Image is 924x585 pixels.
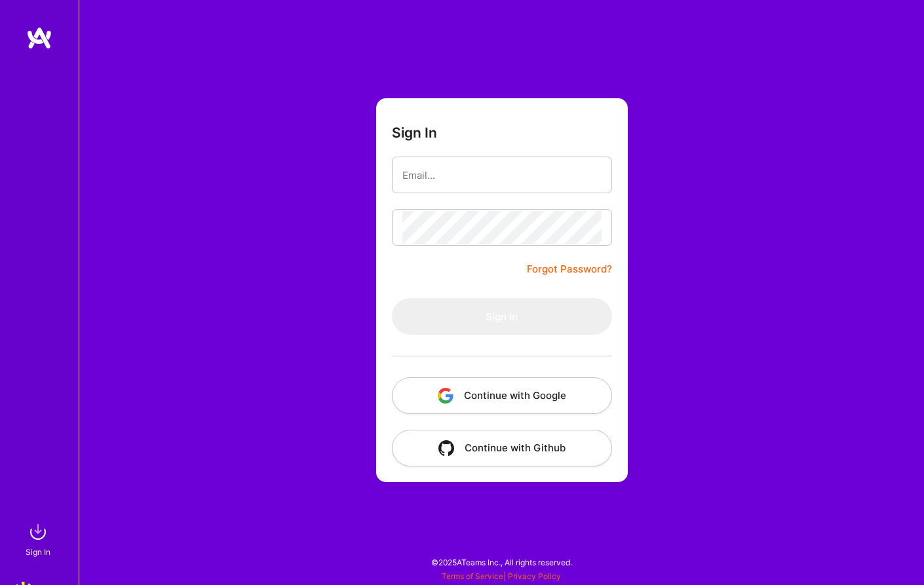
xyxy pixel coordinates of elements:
img: icon [438,440,454,456]
img: icon [438,388,453,404]
a: Privacy Policy [508,571,561,581]
button: Continue with Google [392,377,612,414]
a: Forgot Password? [527,261,612,277]
div: Sign In [26,545,50,559]
span: | [442,571,561,581]
input: Email... [402,159,602,192]
button: Continue with Github [392,430,612,466]
a: sign inSign In [28,519,51,559]
h3: Sign In [392,124,437,141]
button: Sign In [392,298,612,335]
img: sign in [25,519,51,545]
a: Terms of Service [442,571,503,581]
img: logo [26,26,52,50]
